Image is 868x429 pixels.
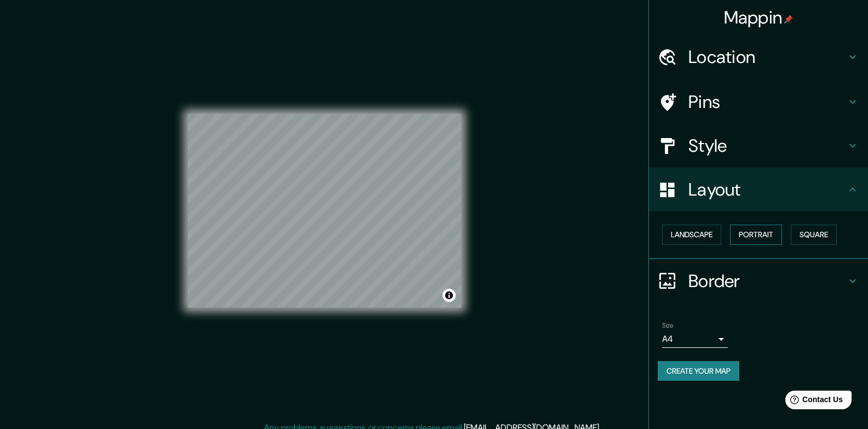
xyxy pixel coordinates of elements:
button: Landscape [662,225,721,245]
h4: Location [688,46,846,68]
iframe: Help widget launcher [771,386,856,417]
button: Create your map [658,361,739,381]
div: A4 [662,330,728,348]
div: Border [649,259,868,303]
label: Size [662,321,674,330]
div: Pins [649,80,868,124]
button: Toggle attribution [442,289,456,302]
h4: Layout [688,179,846,201]
div: Layout [649,168,868,211]
div: Style [649,124,868,168]
img: pin-icon.png [784,15,793,24]
h4: Style [688,135,846,157]
div: Location [649,35,868,79]
canvas: Map [188,114,461,307]
h4: Border [688,270,846,292]
button: Portrait [730,225,782,245]
h4: Mappin [724,7,794,28]
h4: Pins [688,91,846,113]
button: Square [791,225,837,245]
